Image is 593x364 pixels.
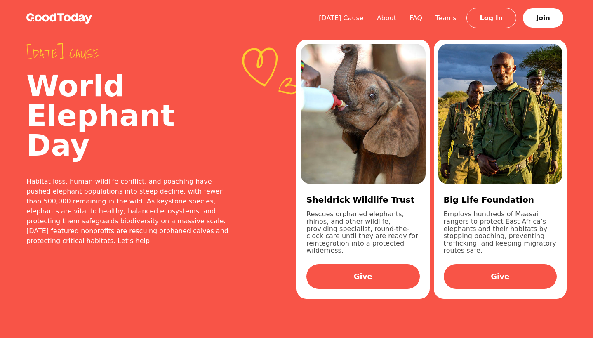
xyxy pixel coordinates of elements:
[26,177,231,246] div: Habitat loss, human-wildlife conflict, and poaching have pushed elephant populations into steep d...
[306,194,420,206] h3: Sheldrick Wildlife Trust
[301,44,426,184] img: df0f2ad8-950b-497c-9342-0739e87f6a16.jpg
[444,264,557,289] a: Give
[438,44,563,184] img: 65de5ad2-afd0-4304-871c-6d7d0eee72da.jpg
[403,14,429,22] a: FAQ
[26,46,231,61] span: [DATE] cause
[429,14,463,22] a: Teams
[466,8,517,28] a: Log In
[444,210,557,254] p: Employs hundreds of Maasai rangers to protect East Africa’s elephants and their habitats by stopp...
[312,14,370,22] a: [DATE] Cause
[306,264,420,289] a: Give
[306,210,420,254] p: Rescues orphaned elephants, rhinos, and other wildlife, providing specialist, round-the-clock car...
[26,71,231,160] h2: World Elephant Day
[444,194,557,206] h3: Big Life Foundation
[523,8,563,28] a: Join
[26,13,92,24] img: GoodToday
[370,14,403,22] a: About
